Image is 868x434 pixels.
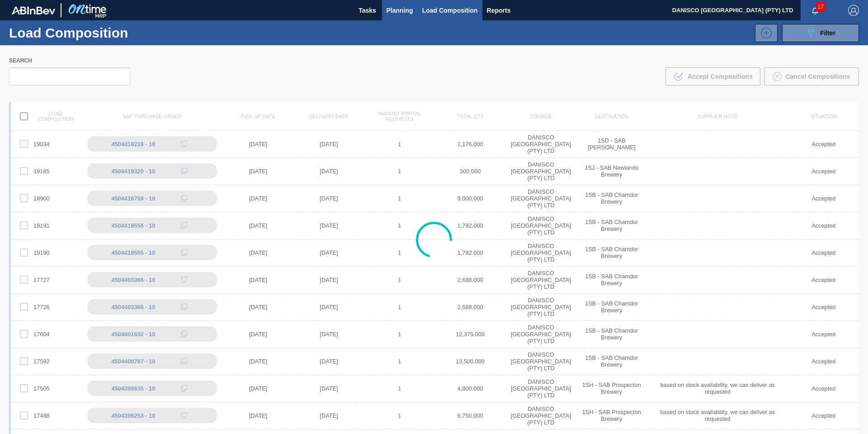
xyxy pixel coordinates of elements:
[387,5,413,16] span: Planning
[848,5,859,16] img: Logout
[358,5,377,16] span: Tasks
[9,28,158,38] h1: Load Composition
[820,29,835,37] span: Filter
[422,5,478,16] span: Load Composition
[12,6,55,14] img: TNhmsLtSVTkK8tSr43FrP2fwEKptu5GPRR3wAAAABJRU5ErkJggg==
[750,24,778,42] div: New Load Composition
[816,2,826,12] span: 17
[801,4,830,17] button: Notifications
[782,24,859,42] button: Filter
[487,5,511,16] span: Reports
